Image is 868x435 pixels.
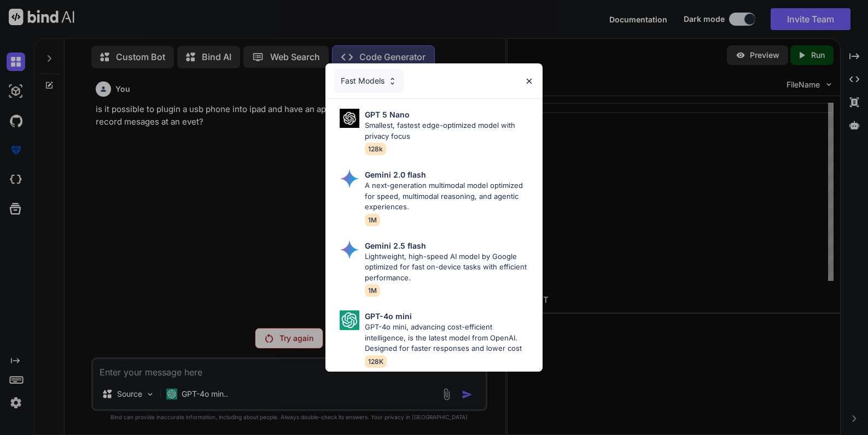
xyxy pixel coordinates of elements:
[388,77,397,86] img: Pick Models
[340,169,359,189] img: Pick Models
[365,322,534,354] p: GPT-4o mini, advancing cost-efficient intelligence, is the latest model from OpenAI. Designed for...
[365,214,380,226] span: 1M
[365,120,534,142] p: Smallest, fastest edge-optimized model with privacy focus
[365,109,410,120] p: GPT 5 Nano
[365,310,412,322] p: GPT-4o mini
[365,169,426,180] p: Gemini 2.0 flash
[340,310,359,330] img: Pick Models
[340,240,359,260] img: Pick Models
[365,143,386,155] span: 128k
[365,240,426,251] p: Gemini 2.5 flash
[334,69,404,93] div: Fast Models
[365,180,534,213] p: A next-generation multimodal model optimized for speed, multimodal reasoning, and agentic experie...
[340,109,359,128] img: Pick Models
[365,355,387,368] span: 128K
[525,77,534,86] img: close
[365,284,380,297] span: 1M
[365,251,534,284] p: Lightweight, high-speed AI model by Google optimized for fast on-device tasks with efficient perf...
